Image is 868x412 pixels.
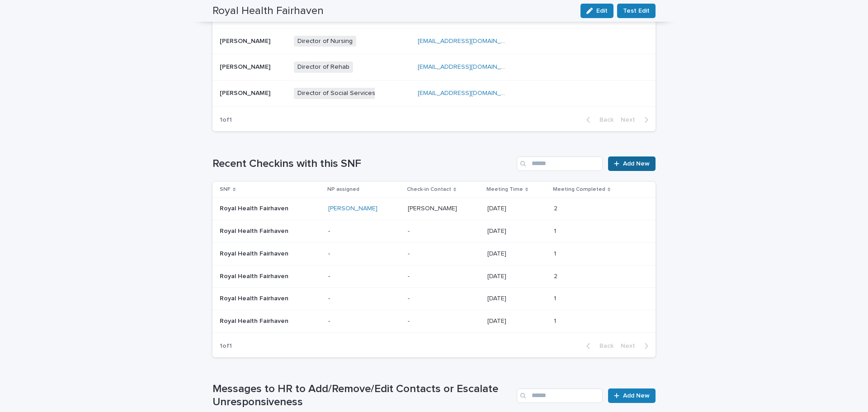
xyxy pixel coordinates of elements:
p: - [328,273,401,280]
span: Test Edit [623,6,650,15]
p: - [328,227,401,235]
p: Meeting Time [486,185,523,194]
p: Royal Health Fairhaven [220,227,310,235]
button: Back [579,116,617,124]
p: 1 [554,316,558,325]
p: Check-in Contact [407,185,451,194]
tr: Royal Health Fairhaven--- [DATE][DATE] 11 [212,288,656,310]
p: 1 of 1 [212,109,239,131]
tr: [PERSON_NAME][PERSON_NAME] Director of Rehab[EMAIL_ADDRESS][DOMAIN_NAME] [212,54,656,81]
span: Back [594,343,613,349]
tr: Royal Health Fairhaven--- [DATE][DATE] 11 [212,220,656,243]
p: - [408,316,411,325]
a: [EMAIL_ADDRESS][DOMAIN_NAME] [418,64,520,70]
p: [DATE] [487,271,508,280]
p: NP assigned [327,185,359,194]
button: Next [617,342,656,350]
input: Search [517,156,603,171]
p: Royal Health Fairhaven [220,317,310,325]
button: Next [617,116,656,124]
button: Edit [580,4,613,18]
p: Royal Health Fairhaven [220,250,310,258]
p: - [408,271,411,280]
tr: [PERSON_NAME][PERSON_NAME] Director of Nursing[EMAIL_ADDRESS][DOMAIN_NAME] [212,28,656,54]
p: - [328,295,401,303]
p: 1 of 1 [212,335,239,357]
p: [PERSON_NAME] [408,203,459,213]
p: [PERSON_NAME] [220,36,272,45]
span: Next [621,343,641,349]
p: Meeting Completed [553,185,605,194]
tr: Royal Health Fairhaven--- [DATE][DATE] 22 [212,265,656,288]
span: Director of Nursing [294,36,356,47]
p: - [328,250,401,258]
p: [DATE] [487,203,508,213]
span: Next [621,117,641,123]
p: [DATE] [487,226,508,235]
a: [EMAIL_ADDRESS][DOMAIN_NAME] [418,38,520,44]
button: Test Edit [617,4,656,18]
span: Back [594,117,613,123]
tr: Royal Health Fairhaven--- [DATE][DATE] 11 [212,310,656,333]
tr: [PERSON_NAME][PERSON_NAME] Director of Social Services[EMAIL_ADDRESS][DOMAIN_NAME] [212,81,656,107]
span: Edit [596,8,608,14]
span: Add New [623,393,650,399]
p: 1 [554,248,558,258]
p: 2 [554,271,559,280]
p: 1 [554,226,558,235]
a: Add New [608,156,656,171]
tr: Royal Health Fairhaven--- [DATE][DATE] 11 [212,242,656,265]
h1: Messages to HR to Add/Remove/Edit Contacts or Escalate Unresponsiveness [212,383,513,409]
p: - [328,317,401,325]
tr: Royal Health Fairhaven[PERSON_NAME] [PERSON_NAME][PERSON_NAME] [DATE][DATE] 22 [212,198,656,220]
h2: Royal Health Fairhaven [212,5,324,18]
p: [PERSON_NAME] [220,88,272,97]
p: [DATE] [487,316,508,325]
button: Back [579,342,617,350]
p: - [408,293,411,303]
p: Royal Health Fairhaven [220,205,310,213]
span: Add New [623,161,650,167]
p: 1 [554,293,558,303]
p: Royal Health Fairhaven [220,295,310,303]
p: - [408,248,411,258]
span: Director of Social Services [294,88,379,99]
p: Royal Health Fairhaven [220,273,310,280]
p: SNF [220,185,231,194]
a: Add New [608,388,656,403]
span: Director of Rehab [294,62,353,73]
p: [DATE] [487,248,508,258]
p: - [408,226,411,235]
a: [PERSON_NAME] [328,205,377,213]
input: Search [517,388,603,403]
a: [EMAIL_ADDRESS][DOMAIN_NAME] [418,90,520,96]
p: [PERSON_NAME] [220,62,272,71]
p: 2 [554,203,559,213]
h1: Recent Checkins with this SNF [212,157,513,170]
p: [DATE] [487,293,508,303]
